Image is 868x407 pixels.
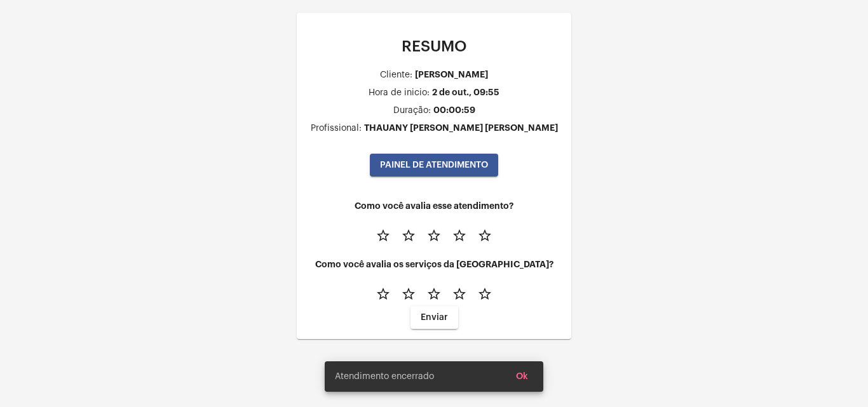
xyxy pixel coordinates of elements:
h4: Como você avalia esse atendimento? [307,201,561,211]
mat-icon: star_border [426,286,442,302]
p: RESUMO [307,38,561,55]
mat-icon: star_border [426,228,442,243]
div: 2 de out., 09:55 [432,88,499,97]
mat-icon: star_border [477,228,492,243]
div: Duração: [393,106,431,116]
mat-icon: star_border [452,228,467,243]
mat-icon: star_border [477,286,492,302]
mat-icon: star_border [401,228,416,243]
mat-icon: star_border [401,286,416,302]
div: THAUANY [PERSON_NAME] [PERSON_NAME] [364,123,558,133]
mat-icon: star_border [452,286,467,302]
span: Atendimento encerrado [335,370,434,383]
h4: Como você avalia os serviços da [GEOGRAPHIC_DATA]? [307,260,561,269]
div: Profissional: [311,124,362,133]
div: Cliente: [380,70,412,80]
mat-icon: star_border [376,286,391,302]
span: Ok [516,372,528,381]
div: [PERSON_NAME] [415,70,488,79]
div: 00:00:59 [433,105,475,115]
span: PAINEL DE ATENDIMENTO [380,161,488,170]
button: Enviar [410,306,458,329]
mat-icon: star_border [376,228,391,243]
button: PAINEL DE ATENDIMENTO [370,154,498,177]
span: Enviar [421,313,448,322]
div: Hora de inicio: [369,88,430,98]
